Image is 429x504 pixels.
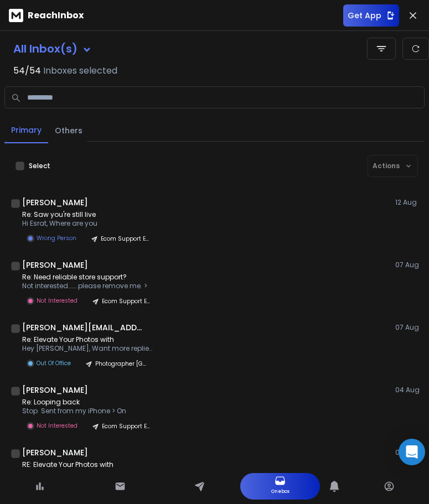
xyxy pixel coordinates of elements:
p: Ecom Support Email Camp [101,235,154,243]
p: Not Interested [37,297,77,305]
p: Not interested……..please remove me. > [22,282,155,290]
p: ReachInbox [28,9,84,22]
p: 07 Aug [395,323,420,332]
button: All Inbox(s) [4,38,101,60]
h1: [PERSON_NAME] [22,447,88,458]
p: Hi Esrat, Where are you [22,219,155,228]
button: Others [48,118,89,143]
p: Not Interested [37,422,77,430]
h1: [PERSON_NAME] [22,385,88,396]
h1: [PERSON_NAME] [22,197,88,208]
label: Select [29,162,50,170]
p: 07 Aug [395,261,420,269]
h3: Inboxes selected [43,64,117,77]
div: Open Intercom Messenger [399,439,425,465]
p: Ecom Support Email Camp [102,422,155,430]
h1: [PERSON_NAME][EMAIL_ADDRESS][DOMAIN_NAME] [22,322,144,333]
p: Re: Elevate Your Photos with [22,335,155,344]
p: 04 Aug [395,448,420,457]
p: Ecom Support Email Camp [102,297,155,305]
p: Re: Looping back [22,398,155,407]
p: Photographer [GEOGRAPHIC_DATA] [95,360,148,368]
p: Re: Need reliable store support? [22,273,155,282]
p: RE: Elevate Your Photos with [22,460,155,469]
h1: [PERSON_NAME] [22,259,88,271]
p: Onebox [271,486,290,497]
p: 04 Aug [395,386,420,394]
p: Hey [PERSON_NAME], Want more replies to [22,344,155,353]
p: 12 Aug [395,198,420,207]
h1: All Inbox(s) [13,43,77,54]
p: Wrong Person [37,234,76,242]
button: Get App [343,4,399,27]
p: Re: Saw you're still live [22,210,155,219]
p: Out Of Office [37,359,71,367]
p: Stop Sent from my iPhone > On [22,407,155,415]
button: Primary [4,118,48,143]
span: 54 / 54 [13,64,41,77]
